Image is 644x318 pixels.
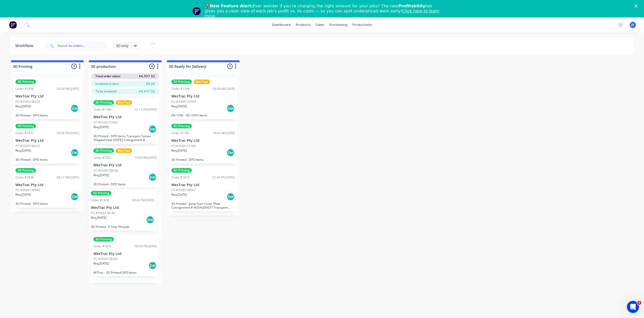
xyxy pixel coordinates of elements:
[146,82,155,86] span: $0.00
[631,23,634,27] span: JK
[116,43,129,48] span: 3D only
[139,74,155,78] span: $4,937.52
[637,301,641,305] span: 1
[9,21,17,29] img: Factory
[634,5,639,8] div: Close
[327,21,350,29] div: purchasing
[398,4,425,8] b: Profitability
[139,89,155,94] span: $4,937.52
[210,4,253,8] b: New Feature Alert:
[193,7,201,15] img: Profile image for Team
[95,89,117,94] span: To be invoiced:
[350,21,375,29] div: productivity
[95,74,121,78] span: Total order value:
[58,41,108,51] input: Search for orders...
[313,21,327,29] div: sales
[269,21,293,29] a: dashboard
[627,301,639,313] iframe: Intercom live chat
[205,9,439,18] a: Click here to learn more.
[293,21,313,29] div: products
[95,82,119,86] span: Invoiced to date:
[205,4,444,19] div: 🚀 Ever wonder if you’re charging the right amount for your jobs? The new tab gives you a clear vi...
[15,43,36,49] div: Workflow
